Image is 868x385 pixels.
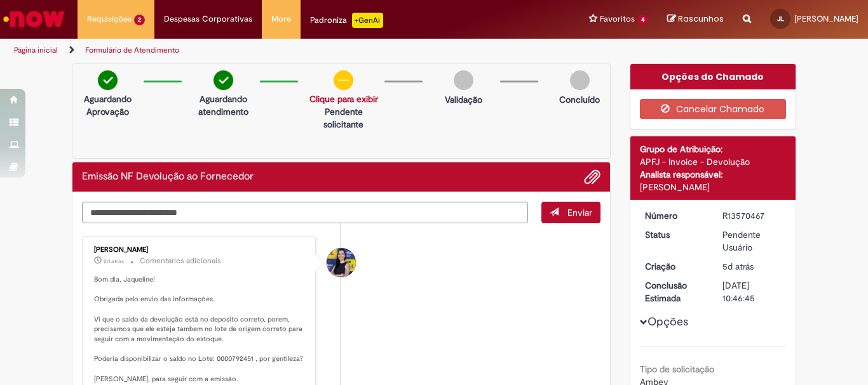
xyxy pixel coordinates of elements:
[445,93,482,106] p: Validação
[635,279,714,304] dt: Conclusão Estimada
[559,93,600,106] p: Concluído
[352,13,383,28] p: +GenAi
[600,13,635,25] span: Favoritos
[140,256,221,266] small: Comentários adicionais
[193,93,253,118] p: Aguardando atendimento
[104,258,124,265] time: 29/09/2025 09:21:56
[82,171,254,183] h2: Emissão NF Devolução ao Fornecedor Histórico de tíquete
[635,209,714,222] dt: Número
[327,248,356,277] div: Melissa Paduani
[637,15,648,25] span: 4
[94,246,306,254] div: [PERSON_NAME]
[667,13,724,25] a: Rascunhos
[640,99,787,119] button: Cancelar Chamado
[640,363,714,375] b: Tipo de solicitação
[630,64,796,89] div: Opções do Chamado
[640,181,787,193] div: [PERSON_NAME]
[164,13,252,25] span: Despesas Corporativas
[722,261,754,272] time: 26/09/2025 12:38:56
[640,143,787,155] div: Grupo de Atribuição:
[85,45,179,55] a: Formulário de Atendimento
[214,70,233,90] img: check-circle-green.png
[14,45,58,55] a: Página inicial
[640,155,787,168] div: APFJ - Invoice - Devolução
[722,279,782,304] div: [DATE] 10:46:45
[334,70,353,90] img: circle-minus.png
[454,70,473,90] img: img-circle-grey.png
[635,260,714,273] dt: Criação
[10,39,569,62] ul: Trilhas de página
[777,15,784,23] span: JL
[722,209,782,222] div: R13570467
[722,261,754,272] span: 5d atrás
[309,105,378,131] p: Pendente solicitante
[635,228,714,241] dt: Status
[98,70,118,90] img: check-circle-green.png
[722,260,782,273] div: 26/09/2025 12:38:56
[94,275,306,384] p: Bom dia, Jaqueline! Obrigada pelo envio das informações. Vi que o saldo da devolução está no depo...
[82,202,528,223] textarea: Digite sua mensagem aqui...
[722,228,782,254] div: Pendente Usuário
[309,93,378,105] a: Clique para exibir
[678,13,724,25] span: Rascunhos
[87,13,132,25] span: Requisições
[310,13,383,28] div: Padroniza
[541,202,600,223] button: Enviar
[104,258,124,265] span: 2d atrás
[78,93,137,118] p: Aguardando Aprovação
[271,13,291,25] span: More
[1,6,67,32] img: ServiceNow
[794,13,858,24] span: [PERSON_NAME]
[570,70,590,90] img: img-circle-grey.png
[640,168,787,181] div: Analista responsável:
[134,15,145,25] span: 2
[584,169,600,185] button: Adicionar anexos
[567,207,592,218] span: Enviar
